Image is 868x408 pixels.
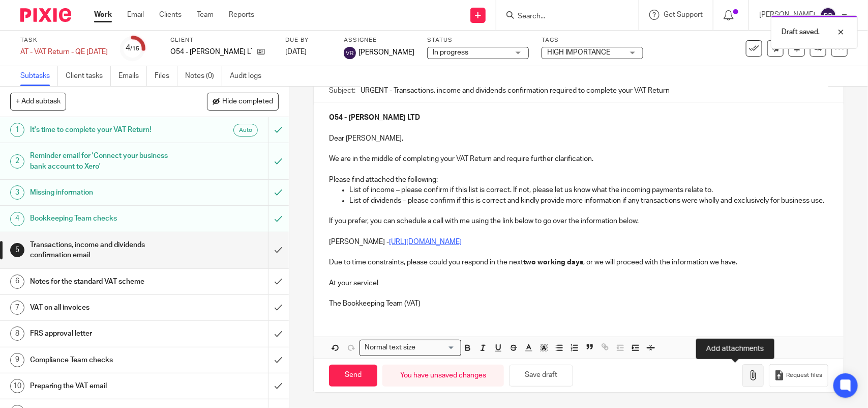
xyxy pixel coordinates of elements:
div: 5 [10,243,24,257]
label: Assignee [344,36,414,44]
p: List of dividends – please confirm if this is correct and kindly provide more information if any ... [349,196,828,206]
span: Hide completed [222,98,273,106]
div: You have unsaved changes [382,365,504,387]
label: Due by [285,36,331,44]
h1: VAT on all invoices [30,300,182,315]
span: Request files [787,371,823,379]
p: If you prefer, you can schedule a call with me using the link below to go over the information be... [329,216,828,226]
a: Clients [159,10,182,20]
div: AT - VAT Return - QE [DATE] [20,47,108,57]
h1: FRS approval letter [30,326,182,341]
p: The Bookkeeping Team (VAT) [329,298,828,309]
h1: Notes for the standard VAT scheme [30,274,182,289]
div: 7 [10,301,24,315]
div: 2 [10,154,24,169]
p: List of income – please confirm if this list is correct. If not, please let us know what the inco... [349,185,828,195]
p: We are in the middle of completing your VAT Return and require further clarification. [329,154,828,164]
p: Due to time constraints, please could you respond in the next , or we will proceed with the infor... [329,257,828,267]
h1: Transactions, income and dividends confirmation email [30,237,182,263]
h1: It's time to complete your VAT Return! [30,122,182,138]
h1: Preparing the VAT email [30,378,182,394]
a: Emails [118,66,147,86]
span: HIGH IMPORTANCE [547,49,610,56]
span: In progress [433,49,468,56]
small: /15 [131,46,140,51]
p: Draft saved. [782,27,820,37]
button: Hide completed [207,93,279,110]
label: Task [20,36,108,44]
a: Work [94,10,112,20]
h1: Compliance Team checks [30,352,182,368]
h1: Bookkeeping Team checks [30,211,182,226]
strong: two working days [523,259,583,266]
a: Notes (0) [185,66,222,86]
a: Audit logs [230,66,269,86]
h1: Missing information [30,185,182,200]
label: Subject: [329,86,355,96]
div: 4 [10,212,24,226]
a: Email [127,10,144,20]
div: 6 [10,275,24,289]
div: Search for option [360,340,461,356]
div: 10 [10,379,24,393]
div: 4 [126,42,140,54]
div: 8 [10,327,24,341]
div: Auto [233,124,258,137]
a: Files [155,66,177,86]
p: Dear [PERSON_NAME], [329,133,828,144]
a: Team [197,10,214,20]
strong: O54 - [PERSON_NAME] LTD [329,114,420,121]
button: + Add subtask [10,93,66,110]
img: svg%3E [820,7,836,23]
a: Subtasks [20,66,58,86]
label: Status [427,36,529,44]
input: Search for option [418,342,455,353]
a: Reports [229,10,254,20]
a: Client tasks [66,66,111,86]
span: [DATE] [285,48,307,56]
button: Request files [769,364,828,387]
a: [URL][DOMAIN_NAME] [389,238,462,246]
input: Send [329,365,377,387]
label: Client [170,36,273,44]
div: 3 [10,185,24,200]
div: 1 [10,123,24,137]
img: Pixie [20,8,71,22]
p: At your service! [329,278,828,288]
span: Normal text size [362,342,417,353]
div: 9 [10,353,24,367]
button: Save draft [509,365,573,387]
div: AT - VAT Return - QE 31-05-2025 [20,47,108,57]
p: [PERSON_NAME] - [329,237,828,247]
span: [PERSON_NAME] [358,47,414,58]
p: O54 - [PERSON_NAME] LTD [170,47,252,57]
p: Please find attached the following: [329,175,828,185]
h1: Reminder email for 'Connect your business bank account to Xero' [30,148,182,174]
img: svg%3E [344,47,356,59]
